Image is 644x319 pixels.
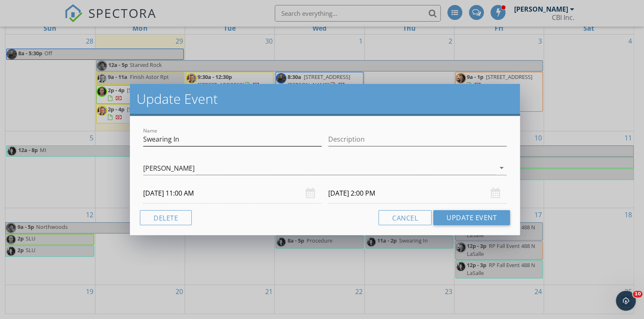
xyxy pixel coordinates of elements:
button: Cancel [378,210,432,225]
button: Update Event [433,210,510,225]
iframe: Intercom live chat [616,291,636,311]
button: Delete [140,210,192,225]
i: arrow_drop_down [497,163,507,173]
input: Select date [143,183,322,204]
span: 10 [633,291,642,297]
input: Select date [328,183,507,204]
div: [PERSON_NAME] [143,164,195,172]
h2: Update Event [137,91,513,107]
